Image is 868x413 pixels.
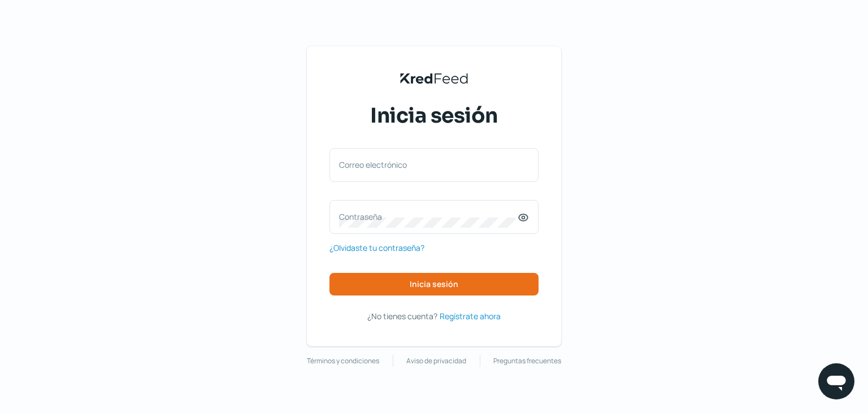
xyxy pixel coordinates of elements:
[339,159,518,170] label: Correo electrónico
[493,355,561,367] a: Preguntas frecuentes
[329,273,539,295] button: Inicia sesión
[440,309,501,323] a: Regístrate ahora
[370,102,498,130] span: Inicia sesión
[339,211,518,222] label: Contraseña
[406,355,466,367] a: Aviso de privacidad
[307,355,379,367] a: Términos y condiciones
[410,280,458,288] span: Inicia sesión
[367,311,437,321] span: ¿No tienes cuenta?
[329,241,424,255] a: ¿Olvidaste tu contraseña?
[825,370,848,393] img: chatIcon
